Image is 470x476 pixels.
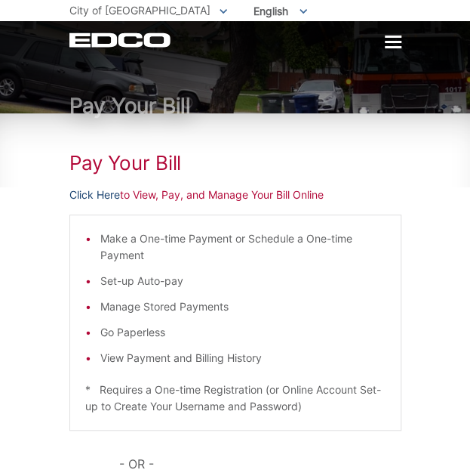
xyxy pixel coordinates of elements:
[100,298,386,315] li: Manage Stored Payments
[85,382,386,415] p: * Requires a One-time Registration (or Online Account Set-up to Create Your Username and Password)
[69,151,401,175] h1: Pay Your Bill
[100,324,386,341] li: Go Paperless
[100,350,386,366] li: View Payment and Billing History
[100,273,386,289] li: Set-up Auto-pay
[69,4,210,17] span: City of [GEOGRAPHIC_DATA]
[119,453,401,474] p: - OR -
[69,187,401,203] p: to View, Pay, and Manage Your Bill Online
[69,32,170,48] a: EDCD logo. Return to the homepage.
[69,187,120,203] a: Click Here
[69,94,401,117] h1: Pay Your Bill
[100,230,386,264] li: Make a One-time Payment or Schedule a One-time Payment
